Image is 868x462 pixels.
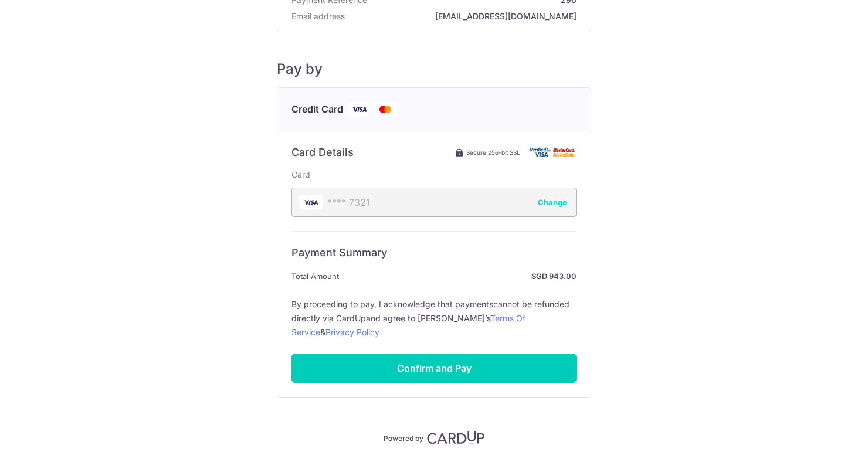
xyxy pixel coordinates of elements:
[350,11,577,22] strong: [EMAIL_ADDRESS][DOMAIN_NAME]
[538,196,567,208] button: Change
[466,148,520,157] span: Secure 256-bit SSL
[344,269,577,283] strong: SGD 943.00
[291,169,310,181] label: Card
[291,354,577,383] input: Confirm and Pay
[291,11,345,22] span: Email address
[348,102,371,117] img: Visa
[384,432,423,443] p: Powered by
[374,102,397,117] img: Mastercard
[291,269,339,283] span: Total Amount
[291,246,577,260] h6: Payment Summary
[427,430,484,444] img: CardUp
[530,147,577,157] img: Card secure
[291,145,354,159] h6: Card Details
[291,297,577,339] label: By proceeding to pay, I acknowledge that payments and agree to [PERSON_NAME]’s &
[291,102,343,117] span: Credit Card
[325,327,379,337] a: Privacy Policy
[277,60,591,78] h5: Pay by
